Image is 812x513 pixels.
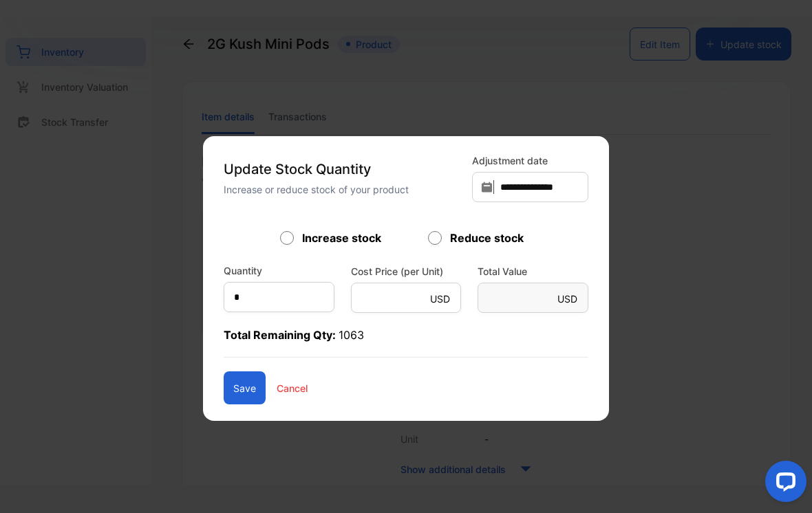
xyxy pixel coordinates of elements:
[557,292,577,306] p: USD
[302,230,381,246] label: Increase stock
[754,455,812,513] iframe: LiveChat chat widget
[478,264,588,279] label: Total Value
[351,264,462,279] label: Cost Price (per Unit)
[224,327,588,358] p: Total Remaining Qty:
[224,182,464,197] p: Increase or reduce stock of your product
[430,292,450,306] p: USD
[339,328,364,342] span: 1063
[450,230,524,246] label: Reduce stock
[277,381,308,395] p: Cancel
[224,159,464,179] p: Update Stock Quantity
[224,371,266,404] button: Save
[472,153,588,168] label: Adjustment date
[224,263,262,278] label: Quantity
